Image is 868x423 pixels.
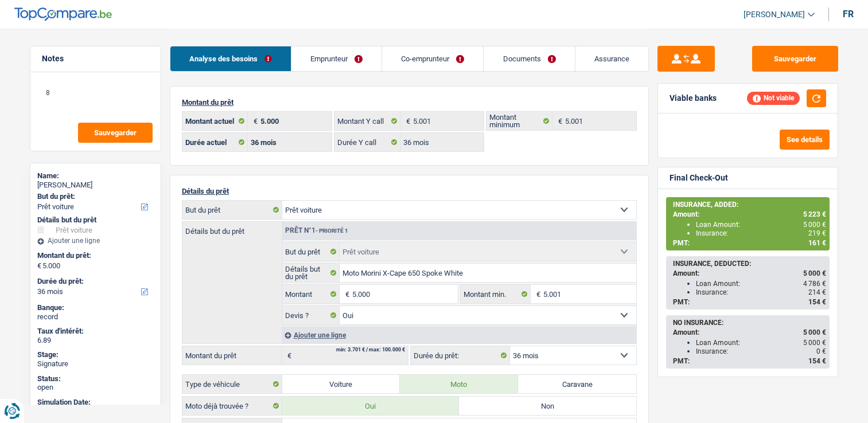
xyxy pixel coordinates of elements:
span: 154 € [808,357,826,365]
div: PMT: [673,298,826,306]
label: Caravane [518,375,636,393]
div: Amount: [673,269,826,277]
label: Moto [400,375,518,393]
label: Durée actuel [182,133,248,151]
div: NO INSURANCE: [673,319,826,327]
button: See details [780,130,830,150]
a: Documents [484,46,574,71]
label: But du prêt [182,201,282,219]
span: 0 € [816,347,826,355]
a: [PERSON_NAME] [734,5,815,24]
label: Voiture [282,375,400,393]
span: 5 000 € [803,269,826,277]
div: Insurance: [696,229,826,237]
span: 5 000 € [803,339,826,347]
div: Final Check-Out [670,173,728,183]
div: Loan Amount: [696,339,826,347]
span: 5 000 € [803,328,826,336]
label: Durée Y call [334,133,400,151]
div: Amount: [673,210,826,218]
a: Co-emprunteur [382,46,483,71]
div: Loan Amount: [696,221,826,229]
label: Devis ? [282,306,340,324]
span: 219 € [808,229,826,237]
div: Banque: [37,303,154,312]
label: Type de véhicule [182,375,282,393]
p: Montant du prêt [182,98,637,107]
span: € [552,112,565,130]
div: Taux d'intérêt: [37,327,154,336]
h5: Notes [42,54,149,64]
div: [PERSON_NAME] [37,181,154,190]
a: Analyse des besoins [170,46,291,71]
label: Montant du prêt [182,346,282,365]
div: Viable banks [670,93,717,103]
div: 6.89 [37,336,154,345]
div: Ajouter une ligne [282,327,636,343]
label: Montant du prêt: [37,251,151,260]
label: Montant Y call [334,112,400,130]
span: € [37,261,41,271]
span: € [531,285,543,303]
div: Status: [37,374,154,383]
label: Détails but du prêt [282,264,340,282]
span: € [400,112,413,130]
div: Détails but du prêt [37,216,154,225]
div: Loan Amount: [696,280,826,288]
p: Détails du prêt [182,187,637,195]
a: Assurance [575,46,648,71]
div: Simulation Date: [37,398,154,407]
span: Sauvegarder [94,129,137,136]
a: Emprunteur [291,46,382,71]
span: € [340,285,352,303]
div: Stage: [37,350,154,359]
div: record [37,312,154,322]
div: fr [843,9,854,19]
span: [PERSON_NAME] [744,10,805,19]
div: INSURANCE, DEDUCTED: [673,260,826,268]
div: Insurance: [696,347,826,355]
div: min: 3.701 € / max: 100.000 € [336,347,405,352]
button: Sauvegarder [78,123,153,143]
div: Name: [37,171,154,181]
div: PMT: [673,239,826,247]
label: Montant [282,285,340,303]
span: 4 786 € [803,280,826,288]
label: Durée du prêt: [37,277,151,286]
div: Signature [37,359,154,369]
label: Montant minimum [486,112,552,130]
label: Oui [282,397,460,415]
label: Montant min. [461,285,531,303]
button: Sauvegarder [752,46,838,72]
label: Détails but du prêt [182,222,282,235]
div: Prêt n°1 [282,227,351,234]
div: Ajouter une ligne [37,237,154,245]
span: € [282,346,294,365]
label: Montant actuel [182,112,248,130]
div: open [37,383,154,392]
div: INSURANCE, ADDED: [673,201,826,209]
div: Insurance: [696,288,826,296]
label: But du prêt: [37,192,151,201]
label: Moto déjà trouvée ? [182,397,282,415]
div: Amount: [673,328,826,336]
label: Non [459,397,636,415]
span: 5 000 € [803,221,826,229]
img: TopCompare Logo [14,7,112,21]
span: 154 € [808,298,826,306]
div: PMT: [673,357,826,365]
label: Durée du prêt: [411,346,510,365]
span: 214 € [808,288,826,296]
div: Not viable [747,92,800,104]
span: - Priorité 1 [316,228,348,234]
label: But du prêt [282,242,340,261]
span: 161 € [808,239,826,247]
span: 5 223 € [803,210,826,218]
span: € [248,112,260,130]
